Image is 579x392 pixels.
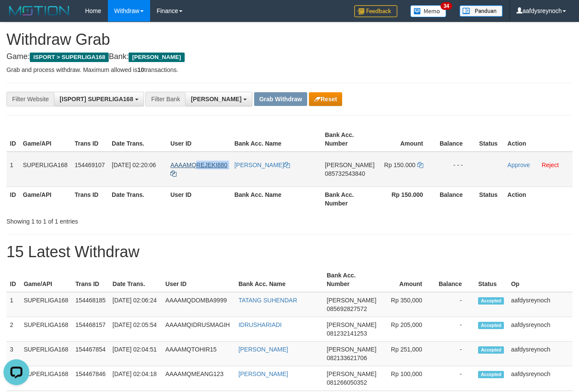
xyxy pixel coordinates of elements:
[20,292,72,317] td: SUPERLIGA168
[380,342,435,366] td: Rp 251,000
[6,268,20,292] th: ID
[6,187,19,211] th: ID
[72,292,109,317] td: 154468185
[327,355,367,361] span: Copy 082133621706 to clipboard
[410,5,447,17] img: Button%20Memo.svg
[459,5,503,17] img: panduan.png
[30,53,109,62] span: ISPORT > SUPERLIGA168
[234,162,290,168] a: [PERSON_NAME]
[6,152,19,187] td: 1
[478,371,504,378] span: Accepted
[72,268,109,292] th: Trans ID
[75,162,105,168] span: 154469107
[507,366,573,391] td: aafdysreynoch
[380,268,435,292] th: Amount
[231,127,321,152] th: Bank Acc. Name
[504,187,573,211] th: Action
[20,317,72,342] td: SUPERLIGA168
[436,187,476,211] th: Balance
[72,317,109,342] td: 154468157
[6,342,20,366] td: 3
[354,5,397,17] img: Feedback.jpg
[109,268,162,292] th: Date Trans.
[435,317,475,342] td: -
[380,366,435,391] td: Rp 100,000
[507,342,573,366] td: aafdysreynoch
[19,127,71,152] th: Game/API
[6,92,54,106] div: Filter Website
[417,162,423,168] a: Copy 150000 to clipboard
[323,268,380,292] th: Bank Acc. Number
[3,3,29,29] button: Open LiveChat chat widget
[321,187,378,211] th: Bank Acc. Number
[239,346,288,353] a: [PERSON_NAME]
[435,342,475,366] td: -
[19,152,71,187] td: SUPERLIGA168
[6,127,19,152] th: ID
[435,292,475,317] td: -
[254,92,307,106] button: Grab Withdraw
[239,297,297,304] a: TATANG SUHENDAR
[6,214,235,226] div: Showing 1 to 1 of 1 entries
[6,243,573,261] h1: 15 Latest Withdraw
[231,187,321,211] th: Bank Acc. Name
[6,31,573,48] h1: Withdraw Grab
[60,96,133,103] span: [ISPORT] SUPERLIGA168
[309,92,342,106] button: Reset
[72,366,109,391] td: 154467846
[384,162,415,168] span: Rp 150.000
[478,297,504,305] span: Accepted
[6,317,20,342] td: 2
[112,162,156,168] span: [DATE] 02:20:06
[327,346,376,353] span: [PERSON_NAME]
[109,292,162,317] td: [DATE] 02:06:24
[436,152,476,187] td: - - -
[478,346,504,354] span: Accepted
[478,322,504,329] span: Accepted
[507,292,573,317] td: aafdysreynoch
[20,342,72,366] td: SUPERLIGA168
[162,292,235,317] td: AAAAMQDOMBA9999
[6,65,573,74] p: Grab and process withdraw. Maximum allowed is transactions.
[20,268,72,292] th: Game/API
[162,366,235,391] td: AAAAMQMEANG123
[6,4,72,17] img: MOTION_logo.png
[325,162,374,168] span: [PERSON_NAME]
[137,66,144,73] strong: 10
[129,53,184,62] span: [PERSON_NAME]
[441,2,452,10] span: 34
[378,127,436,152] th: Amount
[72,342,109,366] td: 154467854
[185,92,252,106] button: [PERSON_NAME]
[476,127,504,152] th: Status
[239,321,282,328] a: IDRUSHARIADI
[19,187,71,211] th: Game/API
[435,268,475,292] th: Balance
[191,96,241,103] span: [PERSON_NAME]
[327,297,376,304] span: [PERSON_NAME]
[6,292,20,317] td: 1
[378,187,436,211] th: Rp 150.000
[327,305,367,312] span: Copy 085692827572 to clipboard
[327,330,367,337] span: Copy 081232141253 to clipboard
[504,127,573,152] th: Action
[507,162,530,168] a: Approve
[108,187,167,211] th: Date Trans.
[436,127,476,152] th: Balance
[507,317,573,342] td: aafdysreynoch
[145,92,185,106] div: Filter Bank
[167,127,231,152] th: User ID
[162,342,235,366] td: AAAAMQTOHIR15
[435,366,475,391] td: -
[170,162,227,177] a: AAAAMQREJEKI880
[380,292,435,317] td: Rp 350,000
[20,366,72,391] td: SUPERLIGA168
[54,92,144,106] button: [ISPORT] SUPERLIGA168
[476,187,504,211] th: Status
[162,268,235,292] th: User ID
[71,127,108,152] th: Trans ID
[321,127,378,152] th: Bank Acc. Number
[6,53,573,61] h4: Game: Bank:
[380,317,435,342] td: Rp 205,000
[475,268,507,292] th: Status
